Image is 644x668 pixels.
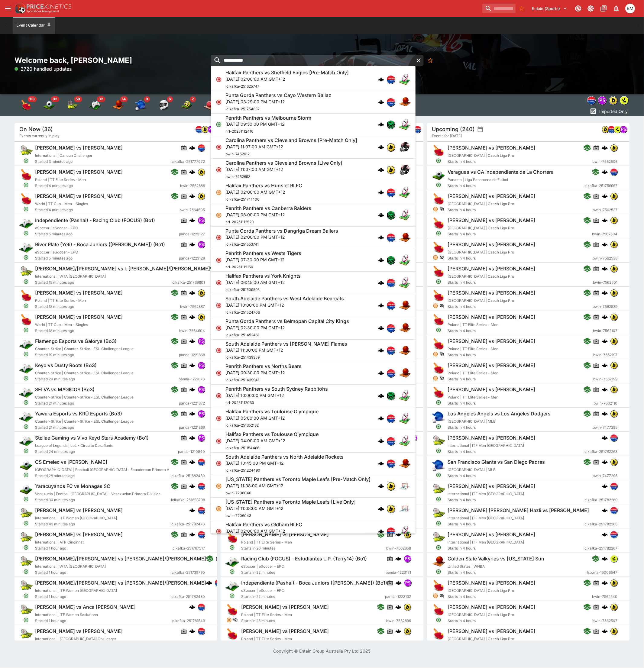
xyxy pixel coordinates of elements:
[225,531,239,544] img: table_tennis.png
[2,3,13,14] button: open drawer
[179,328,205,334] span: bwin-7564604
[19,482,33,496] img: soccer.png
[611,3,622,14] button: Notifications
[399,344,411,357] img: basketball.png
[399,277,411,289] img: rugby_league.png
[43,99,55,111] div: Soccer
[387,437,395,445] img: lclkafka.png
[432,241,445,254] img: table_tennis.png
[35,266,210,272] h6: [PERSON_NAME]/[PERSON_NAME] vs I. [PERSON_NAME]/[PERSON_NAME]
[477,126,483,132] button: settings
[448,386,535,393] h6: [PERSON_NAME] vs [PERSON_NAME]
[610,410,617,417] img: bwin.png
[399,299,411,311] img: basketball.png
[432,168,445,182] img: soccer.png
[432,192,445,206] img: table_tennis.png
[587,96,595,104] img: lclkafka.png
[609,96,617,105] div: bwin
[432,386,445,399] img: table_tennis.png
[171,159,205,165] span: lclkafka-251777072
[120,96,128,102] span: 14
[378,438,384,444] img: logo-cerberus.svg
[432,434,445,447] img: tennis.png
[181,99,193,111] div: Futsal
[180,304,205,310] span: bwin-7562887
[198,193,205,199] img: bwin.png
[592,473,617,479] span: bwin-7477296
[19,337,33,351] img: esports.png
[387,189,395,196] img: lclkafka.png
[189,362,195,368] img: logo-cerberus.svg
[614,126,621,133] img: lsports.jpeg
[89,99,101,111] img: esports
[404,531,411,538] img: bwin.png
[20,99,32,111] img: table_tennis
[399,164,411,176] img: american_football.png
[378,325,384,331] img: logo-cerberus.svg
[225,555,239,568] img: esports.png
[13,17,55,34] button: Event Calendar
[27,4,71,9] img: PriceKinetics
[208,126,214,133] img: pandascore.png
[204,99,216,111] img: handball
[190,96,196,102] span: 2
[378,347,384,353] img: logo-cerberus.svg
[610,386,617,393] img: bwin.png
[387,302,395,309] img: lclkafka.png
[19,458,33,472] img: soccer.png
[432,362,445,375] img: table_tennis.png
[189,483,195,489] img: logo-cerberus.svg
[112,99,124,111] img: basketball
[601,145,607,151] img: logo-cerberus.svg
[189,241,195,247] img: logo-cerberus.svg
[189,290,195,296] img: logo-cerberus.svg
[601,217,607,223] img: logo-cerberus.svg
[598,96,607,105] div: pandascore
[198,314,205,320] img: bwin.png
[15,56,217,65] h2: Welcome back, [PERSON_NAME]
[387,256,395,264] img: nrl.png
[13,2,25,15] img: PriceKinetics Logo
[189,217,195,223] img: logo-cerberus.svg
[432,531,445,544] img: tennis.png
[35,169,123,175] h6: [PERSON_NAME] vs [PERSON_NAME]
[198,169,205,175] img: bwin.png
[135,99,147,111] div: Baseball
[378,528,384,534] img: logo-cerberus.svg
[172,545,205,551] span: lclkafka-251767517
[66,99,78,111] img: tennis
[399,231,411,244] img: basketball.png
[448,435,535,441] h6: [PERSON_NAME] vs [PERSON_NAME]
[593,279,617,286] span: bwin-7562501
[387,211,395,219] img: nrl.png
[625,4,635,13] div: BJ Martin
[179,231,205,237] span: panda-1223127
[399,322,411,334] img: basketball.png
[378,234,384,240] img: logo-cerberus.svg
[198,531,205,538] img: lclkafka.png
[587,96,596,105] div: lclkafka
[623,2,637,15] button: BJ Martin
[583,545,617,551] span: lclkafka-251782267
[601,362,607,368] img: logo-cerberus.svg
[211,55,414,66] input: search
[592,231,617,237] span: bwin-7562504
[599,108,628,115] p: Imported Only
[432,313,445,327] img: table_tennis.png
[35,217,155,224] h6: Independiente (Pashai) - Racing Club (FOCUS) (Bo1)
[35,362,97,369] h6: Keyd vs Dusty Roots (Bo3)
[601,314,607,320] img: logo-cerberus.svg
[399,367,411,379] img: basketball.png
[387,415,395,422] img: lclkafka.png
[19,410,33,423] img: esports.png
[378,393,384,399] img: logo-cerberus.svg
[592,304,617,310] span: bwin-7562539
[601,290,607,296] img: logo-cerberus.svg
[448,507,589,514] h6: [PERSON_NAME] [PERSON_NAME] Hazli vs [PERSON_NAME]
[592,255,617,261] span: bwin-7562538
[189,411,195,417] img: logo-cerberus.svg
[610,434,617,441] img: lclkafka.png
[448,362,535,369] h6: [PERSON_NAME] vs [PERSON_NAME]
[19,265,33,278] img: tennis.png
[399,503,411,515] img: ice_hockey.png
